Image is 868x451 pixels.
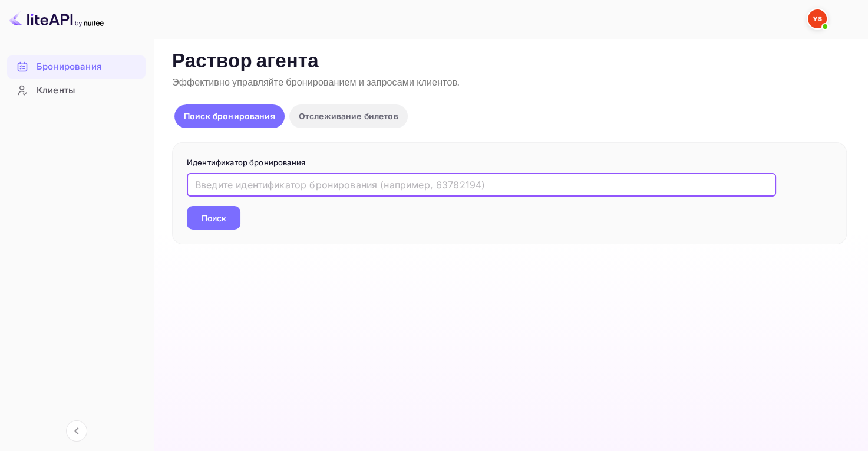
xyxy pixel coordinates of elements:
[808,9,827,28] img: Служба Поддержки Яндекса
[7,79,146,101] a: Клиенты
[172,49,319,74] ya-tr-span: Раствор агента
[7,55,146,77] a: Бронирования
[187,206,240,230] button: Поиск
[7,79,146,102] div: Клиенты
[172,77,460,89] ya-tr-span: Эффективно управляйте бронированием и запросами клиентов.
[202,212,226,224] ya-tr-span: Поиск
[184,111,275,121] ya-tr-span: Поиск бронирования
[7,55,146,79] div: Бронирования
[37,60,101,74] ya-tr-span: Бронирования
[299,111,398,121] ya-tr-span: Отслеживание билетов
[37,84,75,97] ya-tr-span: Клиенты
[9,9,104,28] img: Логотип LiteAPI
[187,173,776,197] input: Введите идентификатор бронирования (например, 63782194)
[66,420,87,442] button: Свернуть навигацию
[187,158,305,167] ya-tr-span: Идентификатор бронирования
